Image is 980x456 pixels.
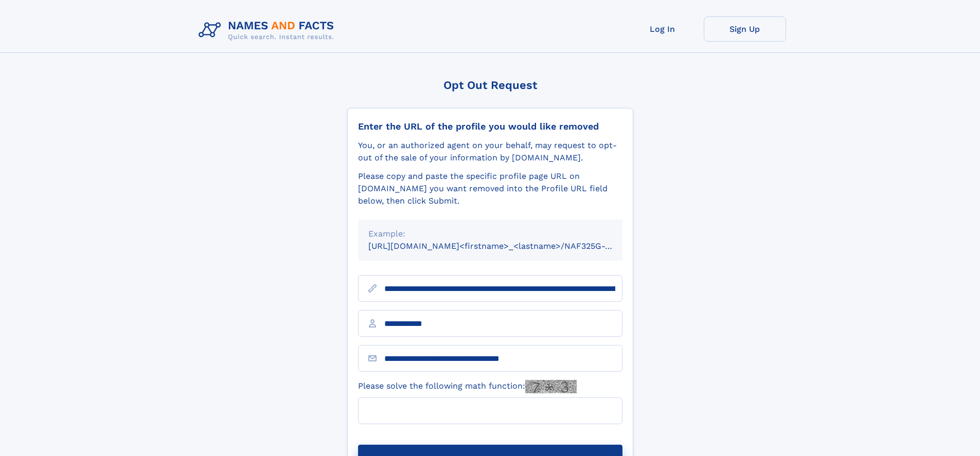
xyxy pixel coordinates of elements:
[347,79,633,92] div: Opt Out Request
[368,241,642,251] small: [URL][DOMAIN_NAME]<firstname>_<lastname>/NAF325G-xxxxxxxx
[358,139,622,164] div: You, or an authorized agent on your behalf, may request to opt-out of the sale of your informatio...
[368,228,612,240] div: Example:
[621,16,704,42] a: Log In
[358,380,577,393] label: Please solve the following math function:
[358,121,622,132] div: Enter the URL of the profile you would like removed
[358,170,622,207] div: Please copy and paste the specific profile page URL on [DOMAIN_NAME] you want removed into the Pr...
[194,16,343,44] img: Logo Names and Facts
[704,16,786,42] a: Sign Up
